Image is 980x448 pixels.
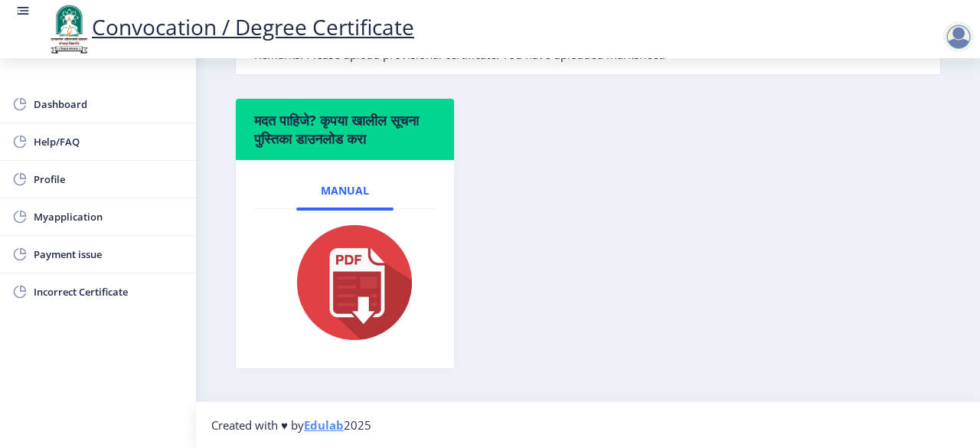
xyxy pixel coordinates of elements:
span: Help/FAQ [34,132,184,151]
h6: मदत पाहिजे? कृपया खालील सूचना पुस्तिका डाउनलोड करा [254,111,436,148]
span: Manual [321,185,369,197]
span: Dashboard [34,95,184,113]
a: Edulab [304,417,344,433]
span: Profile [34,170,184,188]
a: Manual [296,172,394,209]
img: logo [46,3,92,55]
span: Payment issue [34,245,184,263]
img: pdf.png [274,221,416,344]
span: Myapplication [34,208,184,226]
a: Convocation / Degree Certificate [46,12,414,41]
span: Incorrect Certificate [34,283,184,301]
span: Created with ♥ by 2025 [211,417,371,433]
